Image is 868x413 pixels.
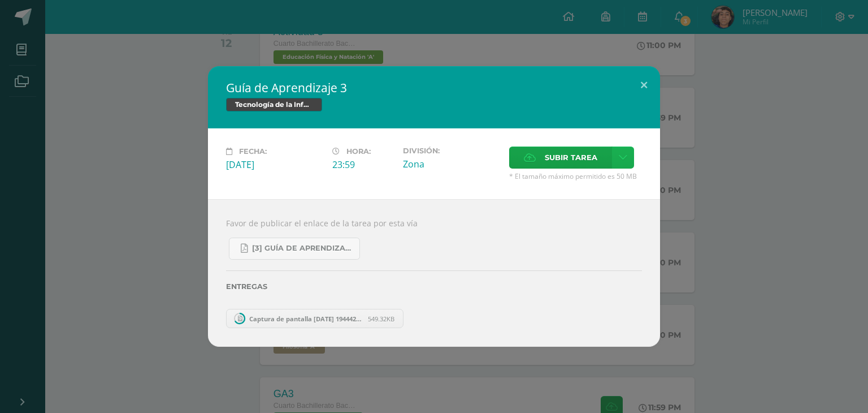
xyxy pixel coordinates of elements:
div: [DATE] [226,158,323,171]
div: Favor de publicar el enlace de la tarea por esta vía [208,199,660,347]
div: Zona [403,158,500,170]
span: Fecha: [239,147,267,156]
span: Subir tarea [545,147,597,168]
a: [3] Guía de Aprendizaje - Tics.pdf [229,238,360,260]
span: 549.32KB [368,315,394,323]
span: Hora: [346,147,371,156]
span: Captura de pantalla [DATE] 194442.png [244,315,368,323]
div: 23:59 [332,158,394,171]
span: [3] Guía de Aprendizaje - Tics.pdf [252,244,354,253]
span: * El tamaño máximo permitido es 50 MB [509,171,642,181]
button: Close (Esc) [628,66,660,105]
h2: Guía de Aprendizaje 3 [226,80,642,96]
a: Captura de pantalla 2025-09-12 194442.png [226,309,403,328]
span: Tecnología de la Información y Comunicación (TIC) [226,98,322,111]
label: División: [403,147,500,155]
label: Entregas [226,282,642,291]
